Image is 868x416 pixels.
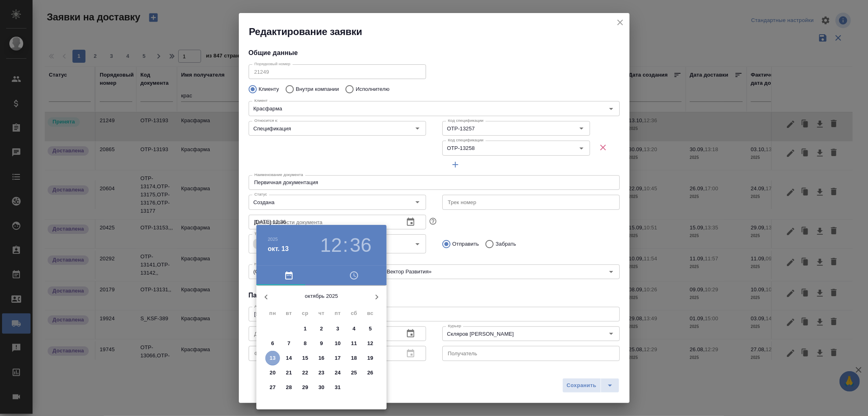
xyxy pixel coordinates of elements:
[363,351,378,365] button: 19
[330,336,345,351] button: 10
[276,292,367,300] p: октябрь 2025
[270,383,276,392] p: 27
[302,383,308,392] p: 29
[314,336,329,351] button: 9
[265,380,280,395] button: 27
[286,369,292,377] p: 21
[286,354,292,362] p: 14
[282,365,296,380] button: 21
[347,321,361,336] button: 4
[369,325,372,333] p: 5
[367,354,374,362] p: 19
[265,351,280,365] button: 13
[363,309,378,317] span: вс
[302,369,308,377] p: 22
[347,336,361,351] button: 11
[282,336,296,351] button: 7
[314,365,329,380] button: 23
[304,339,306,348] p: 8
[298,365,313,380] button: 22
[347,365,361,380] button: 25
[320,325,323,333] p: 2
[330,380,345,395] button: 31
[330,365,345,380] button: 24
[298,351,313,365] button: 15
[282,309,296,317] span: вт
[268,237,278,242] button: 2025
[265,365,280,380] button: 20
[265,309,280,317] span: пн
[367,369,374,377] p: 26
[351,339,357,348] p: 11
[314,380,329,395] button: 30
[347,351,361,365] button: 18
[363,336,378,351] button: 12
[343,234,348,257] h3: :
[314,309,329,317] span: чт
[352,325,355,333] p: 4
[282,351,296,365] button: 14
[298,321,313,336] button: 1
[351,354,357,362] p: 18
[319,369,325,377] p: 23
[270,354,276,362] p: 13
[302,354,308,362] p: 15
[314,351,329,365] button: 16
[350,234,372,257] button: 36
[320,234,342,257] button: 12
[319,354,325,362] p: 16
[363,321,378,336] button: 5
[335,339,341,348] p: 10
[363,365,378,380] button: 26
[335,354,341,362] p: 17
[330,309,345,317] span: пт
[265,336,280,351] button: 6
[314,321,329,336] button: 2
[298,380,313,395] button: 29
[282,380,296,395] button: 28
[330,321,345,336] button: 3
[347,309,361,317] span: сб
[271,339,274,348] p: 6
[304,325,306,333] p: 1
[335,383,341,392] p: 31
[286,383,292,392] p: 28
[268,244,289,254] button: окт. 13
[330,351,345,365] button: 17
[320,339,323,348] p: 9
[367,339,374,348] p: 12
[336,325,339,333] p: 3
[287,339,290,348] p: 7
[319,383,325,392] p: 30
[298,336,313,351] button: 8
[335,369,341,377] p: 24
[270,369,276,377] p: 20
[351,369,357,377] p: 25
[298,309,313,317] span: ср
